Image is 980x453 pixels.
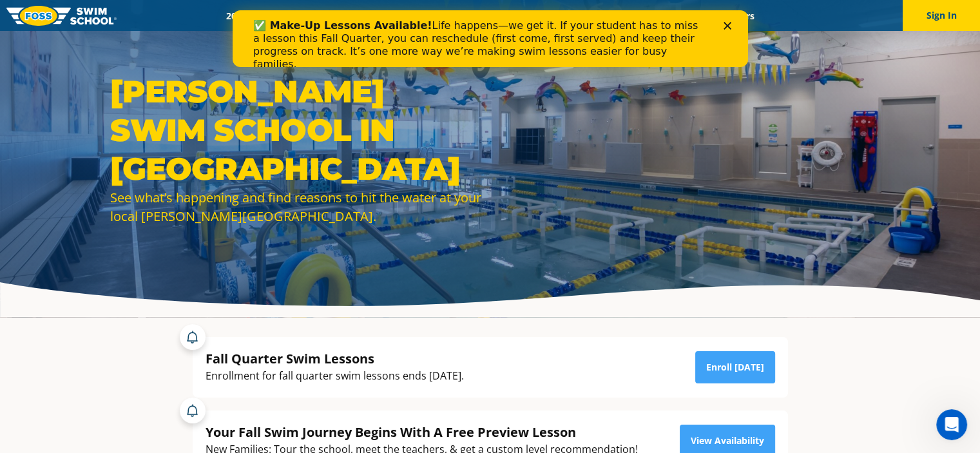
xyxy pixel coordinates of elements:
div: See what’s happening and find reasons to hit the water at your local [PERSON_NAME][GEOGRAPHIC_DATA]. [110,188,484,226]
a: Careers [711,10,765,22]
a: Schools [296,10,350,22]
a: About FOSS [463,10,535,22]
a: Enroll [DATE] [695,351,775,383]
div: Fall Quarter Swim Lessons [206,350,464,367]
div: Enrollment for fall quarter swim lessons ends [DATE]. [206,367,464,385]
a: Blog [671,10,711,22]
div: Life happens—we get it. If your student has to miss a lesson this Fall Quarter, you can reschedul... [21,9,474,61]
iframe: Intercom live chat banner [233,10,748,67]
a: Swim Like [PERSON_NAME] [535,10,671,22]
div: Your Fall Swim Journey Begins With A Free Preview Lesson [206,423,638,441]
h1: [PERSON_NAME] Swim School in [GEOGRAPHIC_DATA] [110,72,484,188]
img: FOSS Swim School Logo [6,6,117,26]
iframe: Intercom live chat [936,409,967,440]
div: Close [491,12,504,19]
a: Swim Path® Program [350,10,463,22]
a: 2025 Calendar [215,10,296,22]
b: ✅ Make-Up Lessons Available! [21,9,199,21]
